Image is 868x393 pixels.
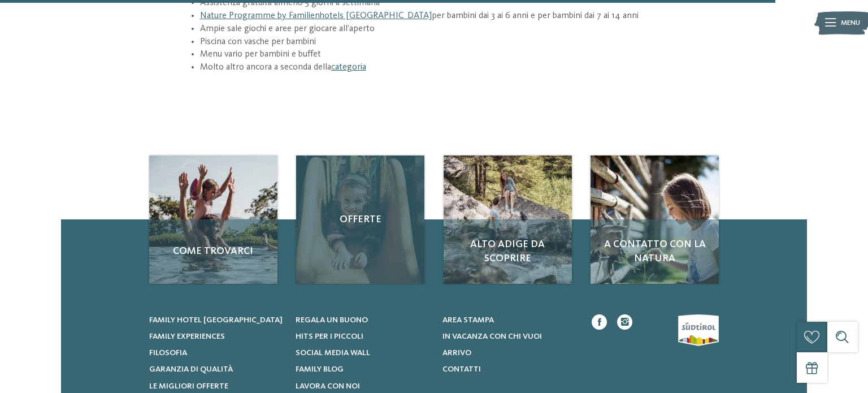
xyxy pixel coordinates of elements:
[442,314,576,326] a: Area stampa
[331,63,366,72] a: categoria
[149,347,283,359] a: Filosofia
[149,381,283,392] a: Le migliori offerte
[149,156,277,284] a: Hotel per bambini in Trentino: giochi e avventure a volontà Come trovarci
[296,332,363,340] span: Hits per i piccoli
[296,156,424,284] a: Hotel per bambini in Trentino: giochi e avventure a volontà Offerte
[200,23,676,36] li: Ampie sale giochi e aree per giocare all’aperto
[149,332,225,340] span: Family experiences
[442,365,481,373] span: Contatti
[601,237,709,266] span: A contatto con la natura
[149,331,283,342] a: Family experiences
[454,237,562,266] span: Alto Adige da scoprire
[591,156,719,284] img: Hotel per bambini in Trentino: giochi e avventure a volontà
[444,156,572,284] a: Hotel per bambini in Trentino: giochi e avventure a volontà Alto Adige da scoprire
[296,314,429,326] a: Regala un buono
[442,349,471,357] span: Arrivo
[149,382,228,390] span: Le migliori offerte
[296,349,370,357] span: Social Media Wall
[149,364,283,375] a: Garanzia di qualità
[442,316,494,324] span: Area stampa
[296,382,360,390] span: Lavora con noi
[200,10,676,23] li: per bambini dai 3 ai 6 anni e per bambini dai 7 ai 14 anni
[149,365,233,373] span: Garanzia di qualità
[149,314,283,326] a: Family hotel [GEOGRAPHIC_DATA]
[296,331,429,342] a: Hits per i piccoli
[591,156,719,284] a: Hotel per bambini in Trentino: giochi e avventure a volontà A contatto con la natura
[200,48,676,61] li: Menu vario per bambini e buffet
[306,213,414,227] span: Offerte
[200,36,676,49] li: Piscina con vasche per bambini
[149,156,277,284] img: Hotel per bambini in Trentino: giochi e avventure a volontà
[444,156,572,284] img: Hotel per bambini in Trentino: giochi e avventure a volontà
[442,347,576,359] a: Arrivo
[296,316,368,324] span: Regala un buono
[296,381,429,392] a: Lavora con noi
[200,61,676,74] li: Molto altro ancora a seconda della
[296,347,429,359] a: Social Media Wall
[149,316,283,324] span: Family hotel [GEOGRAPHIC_DATA]
[442,331,576,342] a: In vacanza con chi vuoi
[296,365,344,373] span: Family Blog
[442,332,542,340] span: In vacanza con chi vuoi
[159,244,267,258] span: Come trovarci
[296,364,429,375] a: Family Blog
[442,364,576,375] a: Contatti
[149,349,187,357] span: Filosofia
[200,11,432,20] a: Nature Programme by Familienhotels [GEOGRAPHIC_DATA]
